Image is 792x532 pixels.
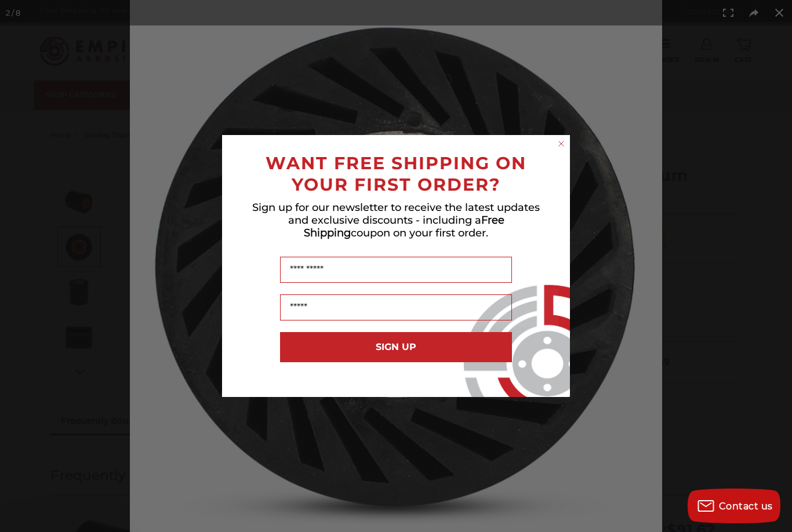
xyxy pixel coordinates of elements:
span: Sign up for our newsletter to receive the latest updates and exclusive discounts - including a co... [252,201,540,239]
input: Email [280,294,512,320]
span: WANT FREE SHIPPING ON YOUR FIRST ORDER? [266,152,526,195]
button: Close dialog [555,138,567,150]
button: SIGN UP [280,332,512,362]
button: Contact us [688,489,780,523]
span: Contact us [719,501,773,512]
span: Free Shipping [304,214,504,239]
